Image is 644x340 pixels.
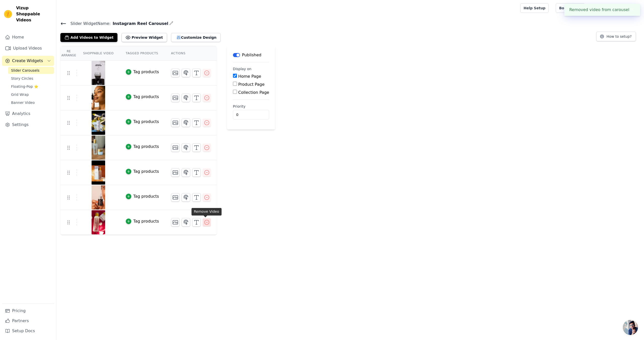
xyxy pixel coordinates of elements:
[66,21,111,27] span: Slider Widget Name:
[91,210,105,234] img: vizup-images-0265.jpg
[629,7,635,13] button: Close
[520,3,549,13] a: Help Setup
[2,32,54,42] a: Home
[623,320,638,335] a: Open chat
[2,120,54,130] a: Settings
[60,46,77,61] th: Re Arrange
[596,35,636,40] a: How to setup?
[2,43,54,53] a: Upload Videos
[169,20,173,27] div: Edit Name
[2,306,54,316] a: Pricing
[91,136,105,160] img: vizup-images-c968.jpg
[8,91,54,98] a: Grid Wrap
[165,46,217,61] th: Actions
[11,68,39,73] span: Slider Carousels
[597,4,640,13] p: CallistaÉVA Cosmetics
[133,119,159,125] div: Tag products
[16,5,52,23] span: Vizup Shoppable Videos
[126,119,159,125] button: Tag products
[8,75,54,82] a: Story Circles
[171,69,180,77] button: Change Thumbnail
[242,52,261,58] p: Published
[126,144,159,150] button: Tag products
[122,33,167,42] button: Preview Widget
[133,218,159,224] div: Tag products
[60,33,117,42] button: Add Videos to Widget
[133,193,159,199] div: Tag products
[11,84,38,89] span: Floating-Pop ⭐
[111,21,168,27] span: Instagram Reel Carousel
[238,74,261,79] label: Home Page
[171,168,180,177] button: Change Thumbnail
[126,94,159,100] button: Tag products
[91,111,105,135] img: vizup-images-665d.jpg
[2,326,54,336] a: Setup Docs
[596,32,636,41] button: How to setup?
[91,61,105,85] img: vizup-images-ae8e.jpg
[589,4,640,13] button: C CallistaÉVA Cosmetics
[171,118,180,127] button: Change Thumbnail
[171,33,221,42] button: Customize Design
[171,193,180,202] button: Change Thumbnail
[8,99,54,106] a: Banner Video
[564,4,640,16] div: Removed video from carousel
[126,193,159,199] button: Tag products
[11,92,29,97] span: Grid Wrap
[120,46,165,61] th: Tagged Products
[2,109,54,119] a: Analytics
[12,58,43,64] span: Create Widgets
[8,83,54,90] a: Floating-Pop ⭐
[171,143,180,152] button: Change Thumbnail
[133,69,159,75] div: Tag products
[133,168,159,175] div: Tag products
[91,185,105,209] img: vizup-images-3691.jpg
[126,69,159,75] button: Tag products
[233,66,252,71] legend: Display on
[2,56,54,66] button: Create Widgets
[11,100,35,105] span: Banner Video
[238,82,265,87] label: Product Page
[171,94,180,102] button: Change Thumbnail
[171,218,180,227] button: Change Thumbnail
[126,168,159,175] button: Tag products
[91,86,105,110] img: vizup-images-6a1d.jpg
[556,3,585,13] a: Book Demo
[8,67,54,74] a: Slider Carousels
[77,46,119,61] th: Shoppable Video
[91,160,105,185] img: vizup-images-fd08.jpg
[11,76,33,81] span: Story Circles
[238,90,269,95] label: Collection Page
[133,94,159,100] div: Tag products
[4,10,12,18] img: Vizup
[233,104,269,109] label: Priority
[2,316,54,326] a: Partners
[126,218,159,224] button: Tag products
[133,144,159,150] div: Tag products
